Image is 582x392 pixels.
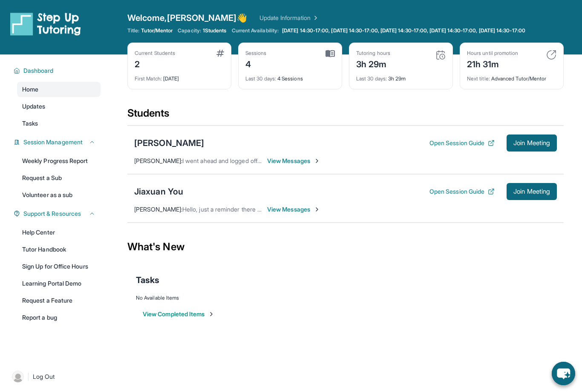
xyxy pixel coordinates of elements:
span: Tasks [136,274,159,286]
button: Session Management [20,138,95,146]
div: 2 [135,57,175,70]
a: Tasks [17,116,101,131]
a: [DATE] 14:30-17:00, [DATE] 14:30-17:00, [DATE] 14:30-17:00, [DATE] 14:30-17:00, [DATE] 14:30-17:00 [280,27,527,34]
span: Hello, just a reminder there is a session [DATE] at 3:30 PM PST! [182,206,354,213]
img: card [216,50,224,57]
span: Last 30 days : [245,75,276,82]
span: [DATE] 14:30-17:00, [DATE] 14:30-17:00, [DATE] 14:30-17:00, [DATE] 14:30-17:00, [DATE] 14:30-17:00 [282,27,525,34]
img: user-img [12,371,24,383]
a: |Log Out [9,367,101,386]
span: I went ahead and logged off after waiting for 15 minutes, I'll see you guys next week! [182,157,409,164]
div: [DATE] [135,70,224,82]
a: Report a bug [17,310,101,325]
div: No Available Items [136,295,555,301]
img: Chevron Right [311,14,319,22]
span: 1 Students [203,27,227,34]
div: Current Students [135,50,175,57]
button: Dashboard [20,66,95,75]
span: Updates [22,102,46,111]
div: 3h 29m [356,70,446,82]
div: What's New [127,228,564,266]
div: [PERSON_NAME] [134,137,204,149]
div: 4 Sessions [245,70,335,82]
div: 4 [245,57,267,70]
span: Join Meeting [513,140,550,146]
span: Tasks [22,119,38,128]
span: Next title : [467,75,490,82]
img: card [546,50,556,60]
span: Title: [127,27,139,34]
span: Support & Resources [23,209,81,218]
div: 21h 31m [467,57,518,70]
button: Open Session Guide [429,139,495,147]
span: Last 30 days : [356,75,387,82]
a: Tutor Handbook [17,242,101,257]
div: Hours until promotion [467,50,518,57]
span: View Messages [267,205,320,214]
span: Join Meeting [513,189,550,194]
button: Join Meeting [507,183,557,200]
div: Sessions [245,50,267,57]
span: Welcome, [PERSON_NAME] 👋 [127,12,248,24]
a: Learning Portal Demo [17,276,101,291]
button: chat-button [552,362,575,385]
span: Session Management [23,138,83,146]
img: card [326,50,335,57]
span: Home [22,85,38,94]
span: Tutor/Mentor [141,27,173,34]
a: Home [17,82,101,97]
img: logo [10,12,81,36]
a: Request a Feature [17,293,101,308]
button: Support & Resources [20,209,95,218]
span: View Messages [267,157,320,165]
div: Students [127,106,564,125]
span: Capacity: [178,27,201,34]
span: [PERSON_NAME] : [134,157,182,164]
span: Dashboard [23,66,54,75]
a: Update Information [259,14,319,22]
div: Advanced Tutor/Mentor [467,70,556,82]
span: [PERSON_NAME] : [134,206,182,213]
img: Chevron-Right [314,157,320,164]
div: Jiaxuan You [134,186,183,197]
span: Log Out [33,372,55,381]
button: View Completed Items [143,310,215,318]
img: Chevron-Right [314,206,320,213]
a: Weekly Progress Report [17,153,101,169]
div: 3h 29m [356,57,390,70]
img: card [435,50,446,60]
span: | [27,372,29,382]
a: Help Center [17,225,101,240]
a: Request a Sub [17,170,101,186]
span: Current Availability: [232,27,279,34]
button: Open Session Guide [429,187,495,196]
a: Sign Up for Office Hours [17,259,101,274]
button: Join Meeting [507,134,557,152]
a: Updates [17,99,101,114]
div: Tutoring hours [356,50,390,57]
span: First Match : [135,75,162,82]
a: Volunteer as a sub [17,187,101,203]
